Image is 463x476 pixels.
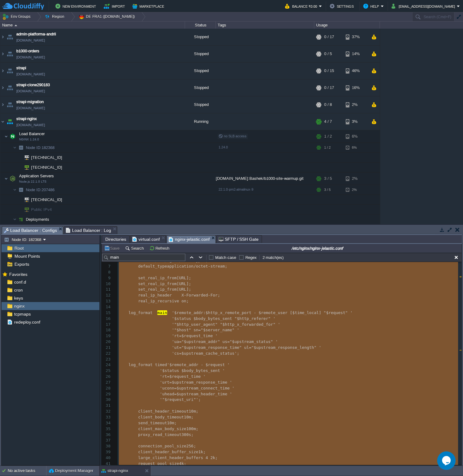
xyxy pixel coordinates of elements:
[218,293,220,297] span: ;
[19,138,39,141] span: NGINX 1.24.0
[25,187,55,192] span: 207486
[16,31,56,37] a: admin-platforma-andrii
[245,255,257,260] label: Regex
[102,403,112,409] div: 31
[4,172,8,185] img: AMDAwAAAACH5BAEAAAAALAAAAAABAAEAAAICRAEAOw==
[189,409,198,413] span: 10m;
[16,105,45,111] a: [DOMAIN_NAME]
[20,163,29,172] img: AMDAwAAAACH5BAEAAAAALAAAAAABAAEAAAICRAEAOw==
[128,310,152,315] span: log_format
[13,261,30,267] a: Exports
[16,116,37,122] span: strapi-nginx
[13,287,24,293] a: cron
[182,293,218,297] span: X-Forwarded-For
[138,287,177,292] span: set_real_ip_from
[185,29,216,45] div: Stopped
[179,461,186,466] span: 4k;
[346,79,366,96] div: 16%
[172,310,352,315] span: '$remote_addr:$http_x_remote_port - $remote_user [$time_local] "$request" '
[346,46,366,62] div: 14%
[324,143,331,152] div: 1 / 2
[160,386,235,390] span: 'uconn=$upstream_connect_time '
[324,130,332,143] div: 1 / 2
[18,173,55,179] span: Application Servers
[6,63,14,79] img: AMDAwAAAACH5BAEAAAAALAAAAAABAAEAAAICRAEAOw==
[363,2,381,10] button: Help
[102,345,112,351] div: 21
[132,2,166,10] button: Marketplace
[104,245,121,251] button: Save
[102,362,112,368] div: 24
[6,46,14,62] img: AMDAwAAAACH5BAEAAAAALAAAAAABAAEAAAICRAEAOw==
[160,397,198,402] span: '"$request_uri"'
[6,113,14,130] img: AMDAwAAAACH5BAEAAAAALAAAAAABAAEAAAICRAEAOw==
[102,292,112,298] div: 12
[13,185,17,195] img: AMDAwAAAACH5BAEAAAAALAAAAAABAAEAAAICRAEAOw==
[198,397,201,402] span: ;
[17,163,20,172] img: AMDAwAAAACH5BAEAAAAALAAAAAABAAEAAAICRAEAOw==
[172,339,278,344] span: 'ua="$upstream_addr" us="$upstream_status" '
[16,99,44,105] a: strapi-migration
[324,29,334,45] div: 0 / 17
[225,264,227,268] span: ;
[30,197,63,202] a: [TECHNICAL_ID]
[17,185,25,195] img: AMDAwAAAACH5BAEAAAAALAAAAAABAAEAAAICRAEAOw==
[102,380,112,385] div: 27
[160,380,232,385] span: 'urt=$upstream_response_time '
[138,409,189,413] span: client_header_timeout
[102,287,112,292] div: 11
[167,235,216,243] li: /etc/nginx/nginx-jelastic.conf
[26,188,42,192] span: Node ID:
[20,153,29,162] img: AMDAwAAAACH5BAEAAAAALAAAAAABAAEAAAICRAEAOw==
[30,165,63,170] a: [TECHNICAL_ID]
[138,293,172,297] span: real_ip_header
[346,63,366,79] div: 46%
[30,153,63,162] span: [TECHNICAL_ID]
[186,444,196,448] span: 256;
[346,113,366,130] div: 3%
[219,134,247,138] span: no SLB access
[219,236,259,243] span: SFTP / SSH Gate
[13,279,27,285] a: conf.d
[13,311,32,317] span: tcpmaps
[206,455,215,460] span: 4 2k
[262,255,284,260] div: 2 match(es)
[102,281,112,287] div: 10
[8,272,28,277] a: Favorites
[185,79,216,96] div: Stopped
[19,180,46,184] span: Node.js 22.1.0 LTS
[215,255,236,260] label: Match case
[392,2,457,10] button: [EMAIL_ADDRESS][DOMAIN_NAME]
[30,205,53,214] span: Public IPv4
[346,96,366,113] div: 2%
[102,298,112,304] div: 13
[102,449,112,455] div: 39
[346,143,366,152] div: 6%
[324,185,331,195] div: 3 / 5
[125,245,146,251] button: Search
[0,96,5,113] img: AMDAwAAAACH5BAEAAAAALAAAAAABAAEAAAICRAEAOw==
[138,421,167,425] span: send_timeout
[102,333,112,339] div: 19
[18,174,55,178] a: Application ServersNode.js 22.1.0 LTS
[172,322,280,327] span: '"$http_user_agent" "$http_x_forwarded_for" '
[13,303,26,309] span: nginx
[132,236,160,243] span: virtual.conf
[17,205,20,214] img: AMDAwAAAACH5BAEAAAAALAAAAAABAAEAAAICRAEAOw==
[4,237,43,242] button: Node ID: 182368
[0,63,5,79] img: AMDAwAAAACH5BAEAAAAALAAAAAABAAEAAAICRAEAOw==
[102,368,112,374] div: 25
[1,22,185,29] div: Name
[20,205,29,214] img: AMDAwAAAACH5BAEAAAAALAAAAAABAAEAAAICRAEAOw==
[138,455,203,460] span: large_client_header_buffers
[14,25,17,26] img: AMDAwAAAACH5BAEAAAAALAAAAAABAAEAAAICRAEAOw==
[185,96,216,113] div: Stopped
[128,362,152,367] span: log_format
[324,46,332,62] div: 0 / 5
[102,275,112,281] div: 9
[16,82,50,88] span: strapi-clone290183
[172,333,218,338] span: 'rt=$request_time '
[55,2,98,10] button: New Environment
[18,131,46,136] span: Load Balancer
